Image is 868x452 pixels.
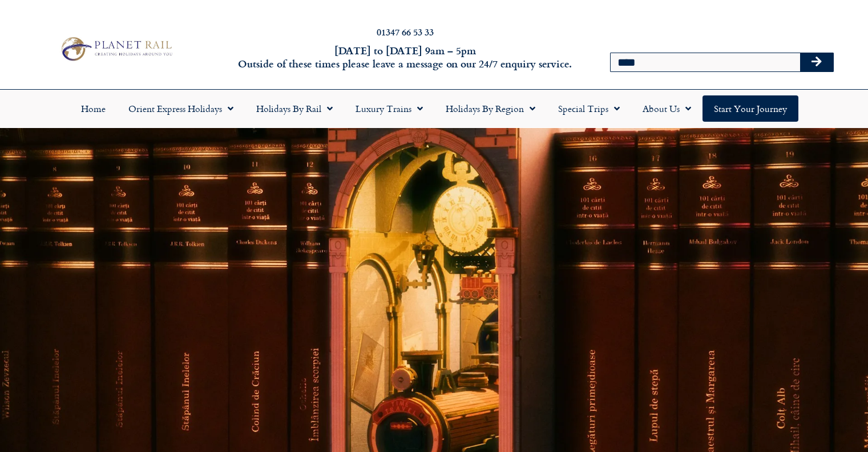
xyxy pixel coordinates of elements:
a: Holidays by Rail [245,95,344,122]
img: Planet Rail Train Holidays Logo [56,34,175,63]
a: Holidays by Region [434,95,547,122]
a: Home [70,95,117,122]
a: About Us [631,95,703,122]
a: Orient Express Holidays [117,95,245,122]
button: Search [800,53,833,71]
a: Start your Journey [703,95,798,122]
h6: [DATE] to [DATE] 9am – 5pm Outside of these times please leave a message on our 24/7 enquiry serv... [235,44,576,71]
a: Special Trips [547,95,631,122]
a: Luxury Trains [344,95,434,122]
a: 01347 66 53 33 [377,25,434,38]
nav: Menu [6,95,862,122]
